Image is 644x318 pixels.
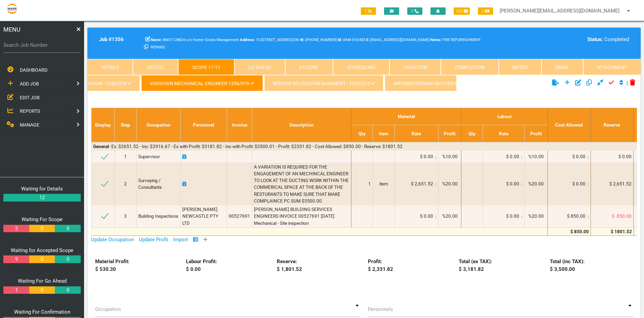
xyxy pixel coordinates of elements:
[138,213,178,219] span: Building Inspections
[182,154,186,159] a: Click here to add schedule.
[124,154,127,159] span: 1
[461,108,548,125] th: Labour
[338,38,365,42] span: Aaron Abela
[550,75,637,91] div: |
[29,225,55,233] a: 0
[525,125,548,142] th: Profit
[528,213,544,219] span: %20.00
[373,125,394,142] th: Item
[591,163,634,205] td: $ 2,651.52
[20,108,40,114] span: REPORTS
[124,213,127,219] span: 3
[144,44,148,50] a: Click here copy customer information.
[454,7,470,15] span: 106
[389,59,441,75] a: Variation
[338,38,342,42] b: M:
[300,38,337,42] span: Hunter Strata
[138,154,160,159] span: Supervisor
[541,59,583,75] a: Email
[182,181,186,186] a: Click here to add schedule.
[173,237,188,243] a: Import
[455,258,546,273] div: Total (ex TAX): $ 3,181.82
[133,59,178,75] a: Report
[394,125,438,142] th: Rate
[203,237,207,243] a: Add Row
[591,108,634,142] th: Reserve
[139,237,168,243] a: Update Profit
[548,108,591,142] th: Cost Allowed
[181,108,227,142] th: Personnel
[3,255,29,263] a: 9
[3,41,81,49] label: Search Job Number
[379,181,388,186] span: item
[366,38,429,42] span: [EMAIL_ADDRESS][DOMAIN_NAME]
[442,181,458,186] span: %20.00
[20,95,40,100] span: EDIT JOB
[461,125,483,142] th: Qty
[22,216,63,222] a: Waiting For Scope
[252,108,351,142] th: Description
[91,258,182,273] div: Material Profit: $ 530.30
[364,258,455,273] div: Profit: $ 2,331.82
[14,309,70,315] a: Waiting For Confirmation
[368,181,371,186] span: 1
[351,108,461,125] th: Material
[87,59,133,75] a: Details
[254,164,350,204] span: A VARIATION IS REQUIRED FOR THE ENGAGEMENT OF AN MECHINCAL ENGINEER TO LOOK AT THE DUCTING WORK W...
[7,3,17,14] img: s3file
[11,247,73,253] a: Waiting for Accepted Scope
[234,59,285,75] a: Go Ahead
[441,59,498,75] a: Completion
[285,59,333,75] a: GA Conf
[438,125,461,142] th: Profit
[3,25,21,34] span: MENU
[420,154,433,159] span: $ 0.00
[178,59,234,75] a: Scope 17-11
[506,154,519,159] span: $ 0.00
[351,125,373,142] th: Qty
[333,59,389,75] a: Scheduling
[366,38,369,42] b: E:
[546,258,637,273] div: Total (inc TAX): $ 3,500.00
[20,122,39,128] span: MANAGE
[91,108,115,142] th: Display
[55,225,80,233] a: 0
[138,178,162,190] span: Surveying / Consultants
[528,181,544,186] span: %20.00
[478,7,493,15] span: 2
[572,181,585,186] span: $ 0.00
[3,194,81,202] a: 12
[182,258,273,273] div: Labour Profit: $ 0.00
[99,36,124,42] b: Job # 1356
[181,205,227,227] td: [PERSON_NAME] NEWCASTLE PTY LTD
[137,108,181,142] th: Occupation
[91,237,134,243] a: Update Occupation
[227,108,252,142] th: Invoice
[240,38,255,42] b: Address:
[273,258,364,273] div: Reserve: $ 1,801.52
[29,255,55,263] a: 0
[550,228,589,235] div: $ 850.00
[55,286,80,294] a: 0
[20,67,47,73] span: DASHBOARD
[587,36,603,42] b: Status:
[18,278,67,284] a: Waiting For Go Ahead
[361,7,376,15] span: 1
[93,144,109,149] b: General
[420,213,433,219] span: $ 0.00
[254,207,335,226] span: [PERSON_NAME] BUILDING SERVICES ENGINEERS INVOICE 00527691 [DATE] Mechanical - Site inspection
[572,154,585,159] span: $ 0.00
[193,237,198,243] a: Show/Hide Columns
[506,213,519,219] span: $ 0.00
[591,205,634,227] td: $ -850.00
[385,75,514,91] a: AIRCONDITIONING MOTORS BUILDING 17 LEVEL 5
[499,59,541,75] a: Notes
[407,7,422,15] span: 0
[115,108,137,142] th: Step
[506,181,519,186] span: $ 0.00
[583,59,641,75] a: Attachment
[264,75,383,91] a: service relocation basement - 1356/015
[20,81,39,86] span: ADD JOB
[151,38,239,42] span: BMC1128824 c/o Hunter Strata Management
[483,125,525,142] th: Rate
